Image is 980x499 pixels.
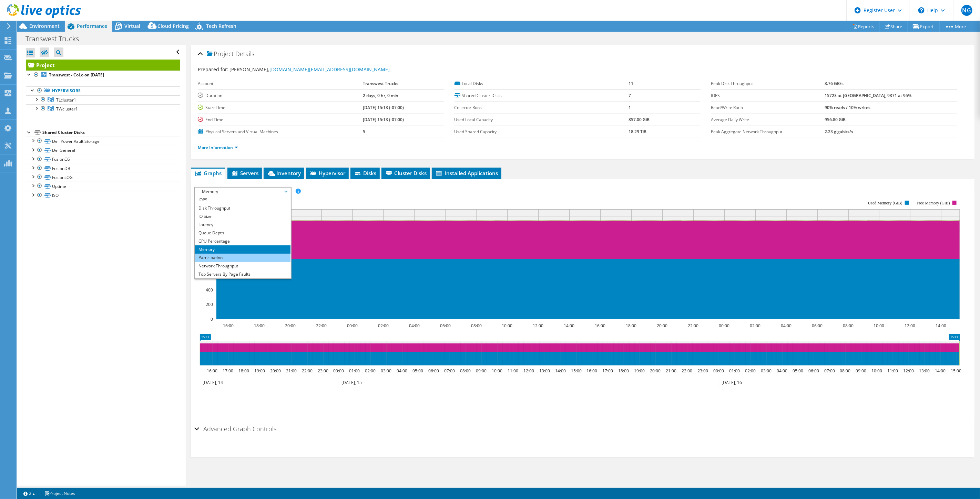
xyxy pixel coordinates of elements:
[777,368,787,374] text: 04:00
[629,105,631,110] b: 1
[444,368,455,374] text: 07:00
[26,86,180,95] a: Hypervisors
[650,368,661,374] text: 20:00
[207,51,234,57] span: Project
[195,204,290,212] li: Disk Throughput
[711,80,825,87] label: Peak Disk Throughput
[825,81,844,86] b: 3.76 GB/s
[812,323,823,329] text: 06:00
[555,368,566,374] text: 14:00
[626,323,636,329] text: 18:00
[198,104,363,111] label: Start Time
[455,128,629,135] label: Used Shared Capacity
[195,270,290,278] li: Top Servers By Page Faults
[22,35,90,43] h1: Transwest Trucks
[781,323,792,329] text: 04:00
[761,368,772,374] text: 03:00
[711,92,825,99] label: IOPS
[19,489,40,498] a: 2
[206,287,213,293] text: 400
[223,368,233,374] text: 17:00
[440,323,451,329] text: 06:00
[825,117,846,123] b: 956.80 GiB
[378,323,389,329] text: 02:00
[847,21,880,32] a: Reports
[657,323,667,329] text: 20:00
[26,191,180,200] a: ISO
[42,128,180,137] div: Shared Cluster Disks
[26,71,180,79] a: Transwest - CoLo on [DATE]
[194,422,276,436] h2: Advanced Graph Controls
[843,323,854,329] text: 08:00
[745,368,756,374] text: 02:00
[874,323,884,329] text: 10:00
[435,170,498,177] span: Installed Applications
[936,323,946,329] text: 14:00
[363,81,399,86] b: Transwest Trucks
[750,323,760,329] text: 02:00
[602,368,613,374] text: 17:00
[195,196,290,204] li: IOPS
[919,368,930,374] text: 13:00
[229,66,390,73] span: [PERSON_NAME],
[935,368,946,374] text: 14:00
[618,368,629,374] text: 18:00
[385,170,427,177] span: Cluster Disks
[56,97,76,103] span: TLcluster1
[629,117,650,123] b: 857.00 GiB
[629,129,647,135] b: 18.29 TiB
[195,221,290,229] li: Latency
[238,368,249,374] text: 18:00
[455,80,629,87] label: Local Disks
[571,368,582,374] text: 15:00
[825,93,912,98] b: 15723 at [GEOGRAPHIC_DATA], 9371 at 95%
[365,368,376,374] text: 02:00
[254,368,265,374] text: 19:00
[195,229,290,237] li: Queue Depth
[682,368,692,374] text: 22:00
[397,368,407,374] text: 04:00
[286,368,297,374] text: 21:00
[523,368,534,374] text: 12:00
[285,323,296,329] text: 20:00
[309,170,345,177] span: Hypervisor
[198,116,363,123] label: End Time
[729,368,740,374] text: 01:00
[235,50,254,58] span: Details
[903,368,914,374] text: 12:00
[198,92,363,99] label: Duration
[316,323,327,329] text: 22:00
[269,66,390,73] a: [DOMAIN_NAME][EMAIL_ADDRESS][DOMAIN_NAME]
[381,368,391,374] text: 03:00
[195,212,290,221] li: IO Size
[880,21,908,32] a: Share
[409,323,420,329] text: 04:00
[825,105,871,110] b: 90% reads / 10% writes
[887,368,898,374] text: 11:00
[455,116,629,123] label: Used Local Capacity
[471,323,482,329] text: 08:00
[26,137,180,146] a: Dell Power Vault Storage
[711,116,825,123] label: Average Daily Write
[347,323,358,329] text: 00:00
[195,245,290,254] li: Memory
[629,81,634,86] b: 11
[26,95,180,104] a: TLcluster1
[460,368,471,374] text: 08:00
[124,23,140,29] span: Virtual
[195,254,290,262] li: Participation
[349,368,360,374] text: 01:00
[270,368,281,374] text: 20:00
[195,237,290,245] li: CPU Percentage
[629,93,631,98] b: 7
[77,23,107,29] span: Performance
[564,323,574,329] text: 14:00
[206,23,236,29] span: Tech Refresh
[428,368,439,374] text: 06:00
[26,104,180,113] a: TWcluster1
[719,323,729,329] text: 00:00
[840,368,850,374] text: 08:00
[905,323,915,329] text: 12:00
[198,80,363,87] label: Account
[455,104,629,111] label: Collector Runs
